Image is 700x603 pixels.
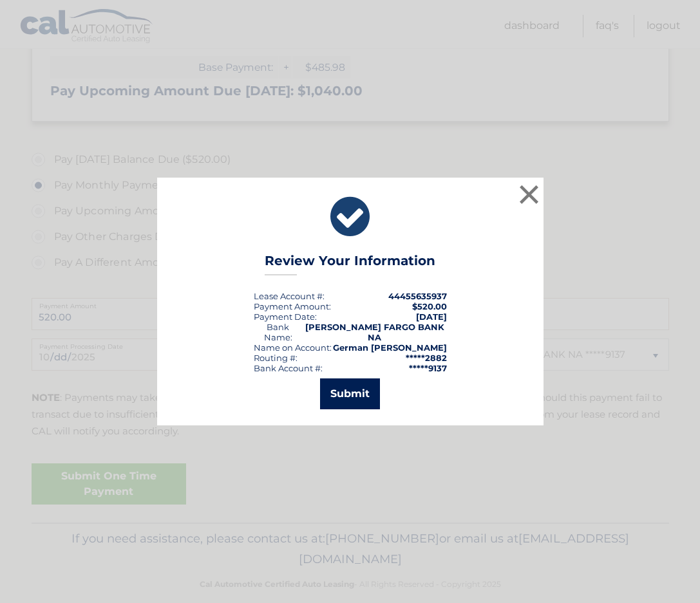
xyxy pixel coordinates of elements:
[254,291,325,301] div: Lease Account #:
[265,253,435,275] h3: Review Your Information
[254,311,317,322] div: :
[320,378,380,409] button: Submit
[254,301,331,311] div: Payment Amount:
[412,301,447,311] span: $520.00
[254,363,323,373] div: Bank Account #:
[254,311,315,322] span: Payment Date
[516,181,542,207] button: ×
[305,322,444,342] strong: [PERSON_NAME] FARGO BANK NA
[388,291,447,301] strong: 44455635937
[416,311,447,322] span: [DATE]
[254,322,303,342] div: Bank Name:
[333,342,447,353] strong: German [PERSON_NAME]
[254,342,332,353] div: Name on Account:
[254,353,298,363] div: Routing #:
